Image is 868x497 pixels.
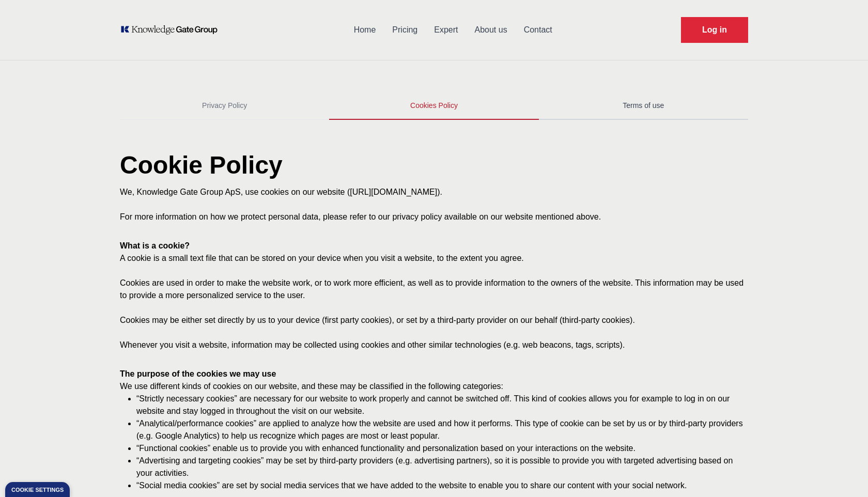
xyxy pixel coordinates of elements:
a: KOL Knowledge Platform: Talk to Key External Experts (KEE) [120,25,225,35]
p: For more information on how we protect personal data, please refer to our privacy policy availabl... [120,211,748,223]
a: Request Demo [681,17,748,43]
iframe: Chat Widget [816,447,868,497]
p: We, Knowledge Gate Group ApS, use cookies on our website ([URL][DOMAIN_NAME]). [120,186,748,198]
a: Pricing [384,17,426,43]
a: Privacy Policy [120,92,329,120]
a: Terms of use [539,92,748,120]
p: Whenever you visit a website, information may be collected using cookies and other similar techno... [120,339,748,351]
p: Cookies may be either set directly by us to your device (first party cookies), or set by a third-... [120,314,748,327]
p: A cookie is a small text file that can be stored on your device when you visit a website, to the ... [120,252,748,265]
div: Cookie settings [11,487,64,493]
li: “Functional cookies” enable us to provide you with enhanced functionality and personalization bas... [136,442,748,455]
h2: What is a cookie? [120,240,748,252]
li: “Strictly necessary cookies” are necessary for our website to work properly and cannot be switche... [136,393,748,417]
a: Home [346,17,384,43]
p: Cookies are used in order to make the website work, or to work more efficient, as well as to prov... [120,277,748,302]
p: We use different kinds of cookies on our website, and these may be classified in the following ca... [120,380,748,393]
li: “Social media cookies” are set by social media services that we have added to the website to enab... [136,479,748,492]
a: Contact [516,17,561,43]
h1: Cookie Policy [120,153,748,186]
a: About us [467,17,516,43]
a: Cookies Policy [329,92,538,120]
a: Expert [426,17,466,43]
li: “Analytical/performance cookies” are applied to analyze how the website are used and how it perfo... [136,417,748,442]
li: “Advertising and targeting cookies” may be set by third-party providers (e.g. advertising partner... [136,455,748,479]
div: Tabs [120,92,748,120]
h2: The purpose of the cookies we may use [120,368,748,380]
